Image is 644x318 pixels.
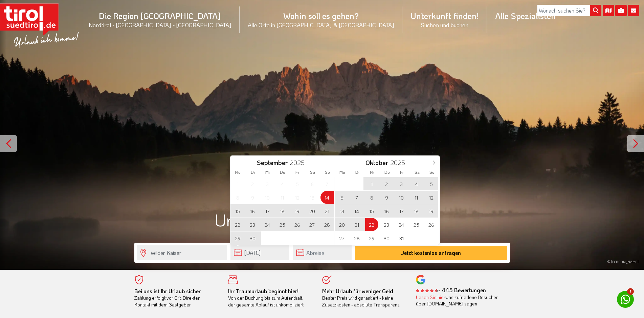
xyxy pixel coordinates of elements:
[416,286,486,294] b: - 445 Bewertungen
[355,246,507,260] button: Jetzt kostenlos anfragen
[617,291,634,308] a: 1
[627,288,634,295] span: 1
[275,170,290,174] span: Do
[380,177,393,190] span: Oktober 2, 2025
[261,204,274,218] span: September 17, 2025
[395,170,409,174] span: Fr
[291,191,304,204] span: September 12, 2025
[290,170,305,174] span: Fr
[231,191,244,204] span: September 8, 2025
[335,170,350,174] span: Mo
[350,204,363,218] span: Oktober 14, 2025
[231,231,244,245] span: September 29, 2025
[291,218,304,231] span: September 26, 2025
[231,177,244,190] span: September 1, 2025
[409,170,424,174] span: Sa
[276,177,289,190] span: September 4, 2025
[276,204,289,218] span: September 18, 2025
[416,294,500,307] div: was zufriedene Besucher über [DOMAIN_NAME] sagen
[276,191,289,204] span: September 11, 2025
[410,191,423,204] span: Oktober 11, 2025
[410,218,423,231] span: Oktober 25, 2025
[260,170,275,174] span: Mi
[365,177,378,190] span: Oktober 1, 2025
[380,218,393,231] span: Oktober 23, 2025
[246,231,259,245] span: September 30, 2025
[228,288,312,308] div: Von der Buchung bis zum Aufenthalt, der gesamte Ablauf ist unkompliziert
[410,204,423,218] span: Oktober 18, 2025
[246,204,259,218] span: September 16, 2025
[320,177,334,190] span: September 7, 2025
[261,191,274,204] span: September 10, 2025
[487,3,564,29] a: Alle Spezialisten
[425,177,438,190] span: Oktober 5, 2025
[335,191,349,204] span: Oktober 6, 2025
[305,170,320,174] span: Sa
[134,210,510,229] h1: Urlaub am [PERSON_NAME]
[276,218,289,231] span: September 25, 2025
[240,3,402,36] a: Wohin soll es gehen?Alle Orte in [GEOGRAPHIC_DATA] & [GEOGRAPHIC_DATA]
[615,5,627,16] i: Fotogalerie
[410,177,423,190] span: Oktober 4, 2025
[365,204,378,218] span: Oktober 15, 2025
[291,177,304,190] span: September 5, 2025
[365,218,378,231] span: Oktober 22, 2025
[365,191,378,204] span: Oktober 8, 2025
[350,170,365,174] span: Di
[350,218,363,231] span: Oktober 21, 2025
[320,218,334,231] span: September 28, 2025
[395,231,408,245] span: Oktober 31, 2025
[306,218,319,231] span: September 27, 2025
[288,158,310,167] input: Year
[81,3,240,36] a: Die Region [GEOGRAPHIC_DATA]Nordtirol - [GEOGRAPHIC_DATA] - [GEOGRAPHIC_DATA]
[395,204,408,218] span: Oktober 17, 2025
[628,5,639,16] i: Kontakt
[395,191,408,204] span: Oktober 10, 2025
[424,170,439,174] span: So
[246,177,259,190] span: September 2, 2025
[245,170,260,174] span: Di
[231,204,244,218] span: September 15, 2025
[261,218,274,231] span: September 24, 2025
[425,218,438,231] span: Oktober 26, 2025
[246,218,259,231] span: September 23, 2025
[402,3,487,36] a: Unterkunft finden!Suchen und buchen
[322,288,406,308] div: Bester Preis wird garantiert - keine Zusatzkosten - absolute Transparenz
[306,177,319,190] span: September 6, 2025
[257,160,288,166] span: September
[388,158,410,167] input: Year
[425,204,438,218] span: Oktober 19, 2025
[380,204,393,218] span: Oktober 16, 2025
[350,191,363,204] span: Oktober 7, 2025
[231,218,244,231] span: September 22, 2025
[134,287,201,295] b: Bei uns ist Ihr Urlaub sicher
[89,21,231,29] small: Nordtirol - [GEOGRAPHIC_DATA] - [GEOGRAPHIC_DATA]
[365,170,380,174] span: Mi
[335,231,349,245] span: Oktober 27, 2025
[395,177,408,190] span: Oktober 3, 2025
[228,287,298,295] b: Ihr Traumurlaub beginnt hier!
[416,294,445,300] a: Lesen Sie hier
[380,170,395,174] span: Do
[137,245,227,260] input: Wo soll's hingehen?
[306,191,319,204] span: September 13, 2025
[230,170,245,174] span: Mo
[246,191,259,204] span: September 9, 2025
[248,21,394,29] small: Alle Orte in [GEOGRAPHIC_DATA] & [GEOGRAPHIC_DATA]
[335,218,349,231] span: Oktober 20, 2025
[322,287,393,295] b: Mehr Urlaub für weniger Geld
[410,21,479,29] small: Suchen und buchen
[134,288,218,308] div: Zahlung erfolgt vor Ort. Direkter Kontakt mit dem Gastgeber
[380,191,393,204] span: Oktober 9, 2025
[261,177,274,190] span: September 3, 2025
[425,191,438,204] span: Oktober 12, 2025
[335,204,349,218] span: Oktober 13, 2025
[365,160,388,166] span: Oktober
[320,170,335,174] span: So
[365,231,378,245] span: Oktober 29, 2025
[380,231,393,245] span: Oktober 30, 2025
[293,245,352,260] input: Abreise
[395,218,408,231] span: Oktober 24, 2025
[306,204,319,218] span: September 20, 2025
[320,204,334,218] span: September 21, 2025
